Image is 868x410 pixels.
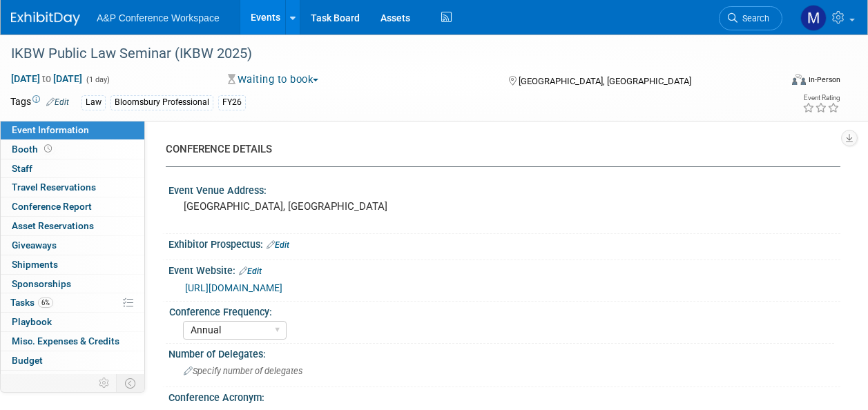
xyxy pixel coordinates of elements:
[97,12,220,23] span: A&P Conference Workspace
[168,344,840,361] div: Number of Delegates:
[40,73,53,84] span: to
[800,5,827,31] img: Matt Hambridge
[719,6,782,30] a: Search
[12,201,92,212] span: Conference Report
[117,374,145,392] td: Toggle Event Tabs
[1,332,144,351] a: Misc. Expenses & Credits
[1,351,144,370] a: Budget
[168,387,840,404] div: Conference Acronym:
[168,260,840,278] div: Event Website:
[93,374,117,392] td: Personalize Event Tab Strip
[85,75,110,84] span: (1 day)
[10,297,53,308] span: Tasks
[110,95,213,110] div: Bloomsbury Professional
[1,217,144,235] a: Asset Reservations
[12,182,96,193] span: Travel Reservations
[11,12,80,26] img: ExhibitDay
[1,371,144,389] a: ROI, Objectives & ROO
[12,124,89,135] span: Event Information
[12,163,32,174] span: Staff
[184,200,433,213] pre: [GEOGRAPHIC_DATA], [GEOGRAPHIC_DATA]
[41,144,55,154] span: Booth not reserved yet
[1,121,144,139] a: Event Information
[1,255,144,274] a: Shipments
[10,72,83,85] span: [DATE] [DATE]
[12,374,104,385] span: ROI, Objectives & ROO
[1,236,144,255] a: Giveaways
[792,74,806,85] img: Format-Inperson.png
[185,282,282,293] a: [URL][DOMAIN_NAME]
[12,220,94,231] span: Asset Reservations
[166,142,830,157] div: CONFERENCE DETAILS
[38,297,53,308] span: 6%
[1,140,144,159] a: Booth
[1,275,144,293] a: Sponsorships
[1,178,144,197] a: Travel Reservations
[519,76,691,86] span: [GEOGRAPHIC_DATA], [GEOGRAPHIC_DATA]
[737,13,769,23] span: Search
[12,316,52,327] span: Playbook
[46,97,69,107] a: Edit
[169,302,834,319] div: Conference Frequency:
[720,72,840,92] div: Event Format
[1,293,144,312] a: Tasks6%
[267,240,289,250] a: Edit
[1,159,144,178] a: Staff
[12,278,71,289] span: Sponsorships
[184,366,302,376] span: Specify number of delegates
[12,240,57,251] span: Giveaways
[168,180,840,197] div: Event Venue Address:
[168,234,840,252] div: Exhibitor Prospectus:
[808,75,840,85] div: In-Person
[12,144,55,155] span: Booth
[1,197,144,216] a: Conference Report
[6,41,769,66] div: IKBW Public Law Seminar (IKBW 2025)
[81,95,106,110] div: Law
[1,313,144,331] a: Playbook
[12,355,43,366] span: Budget
[10,95,69,110] td: Tags
[12,335,119,346] span: Misc. Expenses & Credits
[802,95,840,101] div: Event Rating
[218,95,246,110] div: FY26
[223,72,324,87] button: Waiting to book
[239,266,262,276] a: Edit
[12,259,58,270] span: Shipments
